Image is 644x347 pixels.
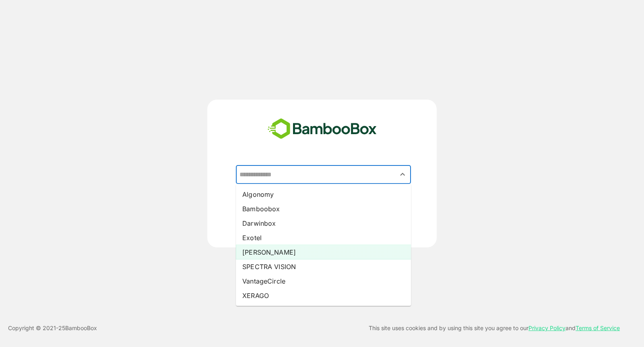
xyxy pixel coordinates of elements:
[236,187,411,202] li: Algonomy
[8,323,97,333] p: Copyright © 2021- 25 BambooBox
[236,216,411,231] li: Darwinbox
[236,288,411,303] li: XERAGO
[369,323,620,333] p: This site uses cookies and by using this site you agree to our and
[236,259,411,274] li: SPECTRA VISION
[397,169,408,180] button: Close
[236,245,411,259] li: [PERSON_NAME]
[236,274,411,288] li: VantageCircle
[236,202,411,216] li: Bamboobox
[576,325,620,331] a: Terms of Service
[263,116,381,142] img: bamboobox
[528,325,566,331] a: Privacy Policy
[236,231,411,245] li: Exotel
